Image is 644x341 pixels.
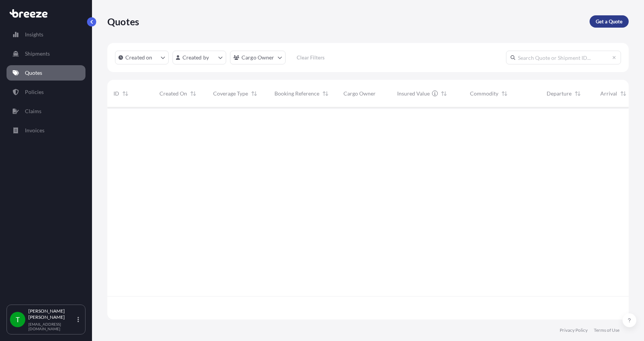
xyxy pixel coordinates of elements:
[560,327,588,333] a: Privacy Policy
[7,27,85,42] a: Insights
[619,89,628,98] button: Sort
[500,89,509,98] button: Sort
[547,90,572,97] span: Departure
[289,51,332,64] button: Clear Filters
[600,90,617,97] span: Arrival
[189,89,198,98] button: Sort
[25,107,41,115] p: Claims
[242,54,274,61] p: Cargo Owner
[125,54,153,61] p: Created on
[25,127,44,134] p: Invoices
[115,51,169,64] button: createdOn Filter options
[274,90,319,97] span: Booking Reference
[321,89,330,98] button: Sort
[7,65,85,81] a: Quotes
[590,15,629,28] a: Get a Quote
[250,89,259,98] button: Sort
[159,90,187,97] span: Created On
[25,88,44,96] p: Policies
[297,54,325,61] p: Clear Filters
[25,31,43,38] p: Insights
[7,123,85,138] a: Invoices
[16,316,20,323] span: T
[7,46,85,61] a: Shipments
[107,15,139,28] p: Quotes
[343,90,376,97] span: Cargo Owner
[230,51,286,64] button: cargoOwner Filter options
[470,90,498,97] span: Commodity
[28,322,76,331] p: [EMAIL_ADDRESS][DOMAIN_NAME]
[113,90,119,97] span: ID
[397,90,430,97] span: Insured Value
[594,327,619,333] a: Terms of Use
[121,89,130,98] button: Sort
[25,50,50,58] p: Shipments
[25,69,42,77] p: Quotes
[28,308,76,320] p: [PERSON_NAME] [PERSON_NAME]
[573,89,582,98] button: Sort
[7,84,85,100] a: Policies
[439,89,449,98] button: Sort
[506,51,621,64] input: Search Quote or Shipment ID...
[7,104,85,119] a: Claims
[596,18,623,25] p: Get a Quote
[213,90,248,97] span: Coverage Type
[172,51,226,64] button: createdBy Filter options
[182,54,209,61] p: Created by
